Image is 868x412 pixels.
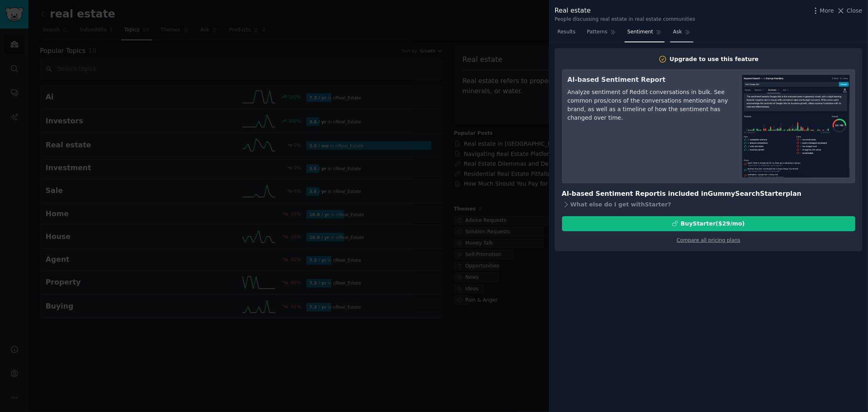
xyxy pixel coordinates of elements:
a: Compare all pricing plans [677,237,740,243]
span: Ask [673,28,682,36]
span: Results [558,28,575,36]
img: AI-based Sentiment Report [742,75,850,178]
div: Upgrade to use this feature [670,55,759,64]
div: People discussing real estate in real estate communities [555,16,695,23]
span: Close [847,7,862,15]
button: Close [837,7,862,15]
a: Results [555,26,578,42]
div: What else do I get with Starter ? [562,199,855,210]
button: More [811,7,834,15]
span: Patterns [587,28,607,36]
button: BuyStarter($29/mo) [562,216,855,231]
a: Ask [670,26,693,42]
span: GummySearch Starter [708,190,786,197]
h3: AI-based Sentiment Report is included in plan [562,189,855,199]
a: Patterns [584,26,619,42]
span: Sentiment [627,28,653,36]
div: Analyze sentiment of Reddit conversations in bulk. See common pros/cons of the conversations ment... [568,88,731,122]
a: Sentiment [625,26,665,42]
div: Buy Starter ($ 29 /mo ) [681,219,745,228]
span: More [820,7,834,15]
div: Real estate [555,6,695,16]
h3: AI-based Sentiment Report [568,75,731,85]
